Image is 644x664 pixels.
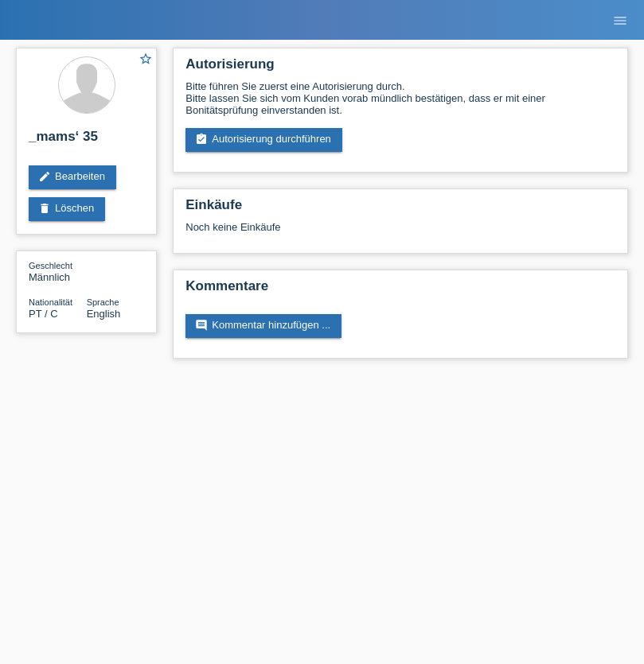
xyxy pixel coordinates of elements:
[185,197,615,221] h2: Einkäufe
[38,170,51,183] i: edit
[185,314,342,338] a: commentKommentar hinzufügen ...
[29,259,87,283] div: Männlich
[29,308,58,320] span: Portugal / C / 18.07.2021
[87,308,121,320] span: English
[29,129,144,153] h2: _mams‘ 35
[29,261,72,270] span: Geschlecht
[604,15,636,25] a: menu
[38,202,51,215] i: delete
[139,52,153,66] i: star_border
[185,278,615,302] h2: Kommentare
[195,133,208,146] i: assignment_turned_in
[195,319,208,332] i: comment
[185,128,342,152] a: assignment_turned_inAutorisierung durchführen
[185,56,615,80] h2: Autorisierung
[87,297,119,307] span: Sprache
[185,80,615,116] div: Bitte führen Sie zuerst eine Autorisierung durch. Bitte lassen Sie sich vom Kunden vorab mündlich...
[29,197,105,221] a: deleteLöschen
[612,13,628,29] i: menu
[29,297,72,307] span: Nationalität
[185,221,615,245] div: Noch keine Einkäufe
[29,165,116,189] a: editBearbeiten
[139,52,153,68] a: star_border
